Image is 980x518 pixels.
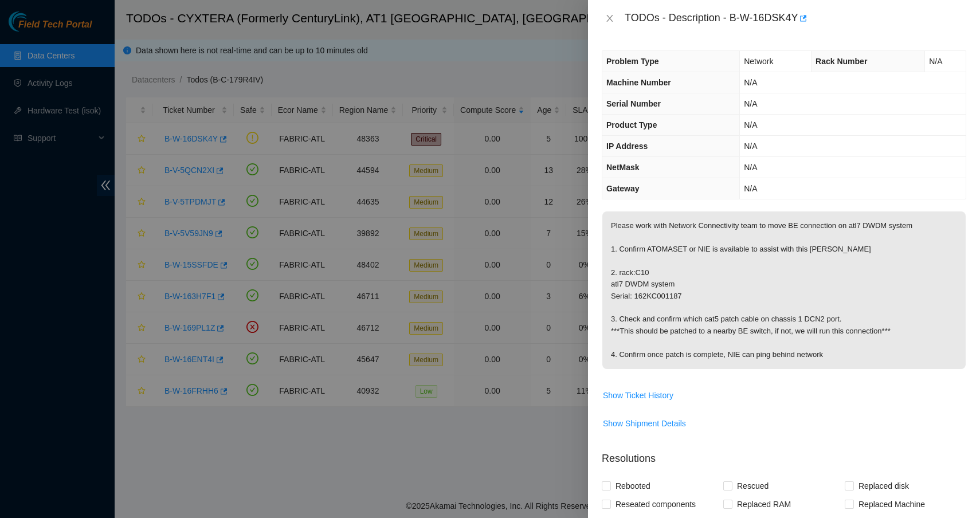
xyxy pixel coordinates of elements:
span: Product Type [606,120,657,129]
span: Gateway [606,184,640,193]
span: N/A [929,57,942,66]
span: Replaced disk [854,477,914,495]
span: N/A [744,163,757,172]
span: Rescued [732,477,773,495]
span: Rack Number [816,57,867,66]
p: Please work with Network Connectivity team to move BE connection on atl7 DWDM system 1. Confirm A... [602,211,966,369]
span: Show Shipment Details [603,417,686,430]
button: Show Shipment Details [602,414,687,433]
span: Reseated components [611,495,700,513]
span: N/A [744,120,757,129]
span: Replaced Machine [854,495,930,513]
span: N/A [744,99,757,108]
span: N/A [744,78,757,87]
span: Replaced RAM [732,495,795,513]
span: N/A [744,184,757,193]
button: Show Ticket History [602,386,674,405]
div: TODOs - Description - B-W-16DSK4Y [625,9,966,28]
span: Serial Number [606,99,661,108]
p: Resolutions [602,442,966,466]
span: Rebooted [611,477,655,495]
span: Show Ticket History [603,389,673,402]
span: IP Address [606,142,648,151]
span: NetMask [606,163,640,172]
span: Problem Type [606,57,659,66]
span: close [605,14,614,23]
button: Close [602,13,618,24]
span: N/A [744,142,757,151]
span: Machine Number [606,78,671,87]
span: Network [744,57,773,66]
